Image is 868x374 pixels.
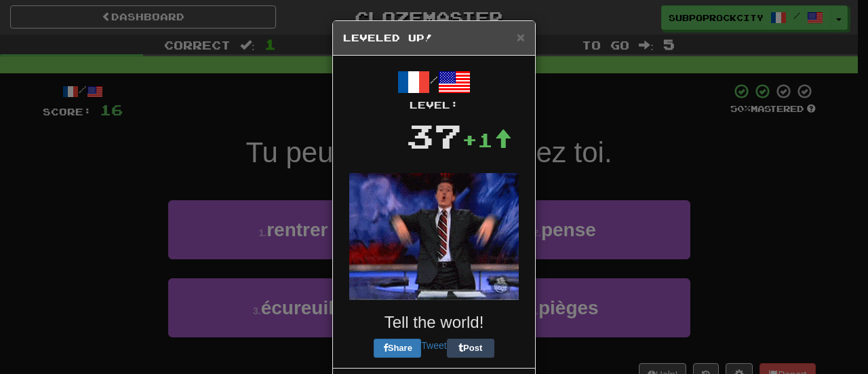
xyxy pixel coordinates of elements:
button: Share [374,339,421,358]
span: × [517,29,525,45]
h5: Leveled Up! [343,31,525,45]
div: 37 [406,112,462,160]
div: Level: [343,98,525,112]
button: Post [447,339,494,358]
a: Tweet [421,340,446,351]
div: / [343,66,525,112]
img: colbert-2-be1bfdc20e1ad268952deef278b8706a84000d88b3e313df47e9efb4a1bfc052.gif [349,173,519,300]
button: Close [517,30,525,44]
div: +1 [462,126,512,153]
h3: Tell the world! [343,314,525,331]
